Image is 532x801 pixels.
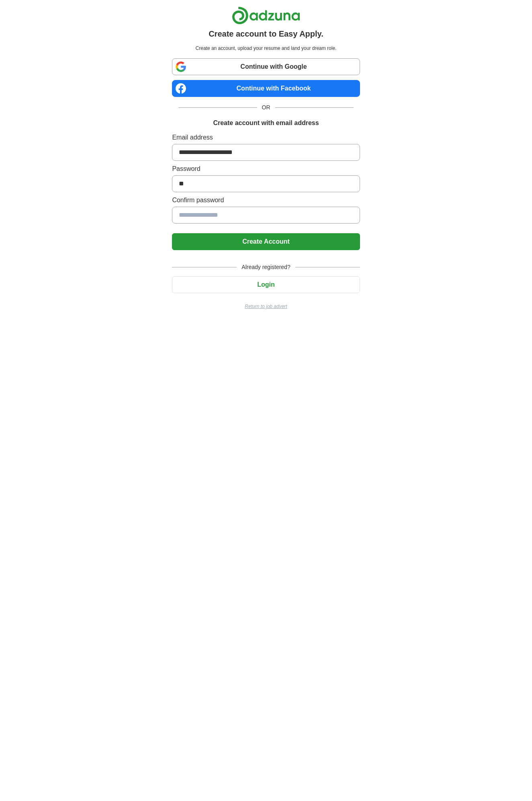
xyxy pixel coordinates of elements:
[174,45,358,52] p: Create an account, upload your resume and land your dream role.
[172,58,360,75] a: Continue with Google
[232,6,300,25] img: Adzuna logo
[172,303,360,310] a: Return to job advert
[257,103,275,112] span: OR
[172,281,360,288] a: Login
[172,195,360,205] label: Confirm password
[172,233,360,250] button: Create Account
[237,263,295,271] span: Already registered?
[213,118,319,128] h1: Create account with email address
[172,133,360,142] label: Email address
[172,276,360,293] button: Login
[172,80,360,97] a: Continue with Facebook
[209,28,323,40] h1: Create account to Easy Apply.
[172,164,360,174] label: Password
